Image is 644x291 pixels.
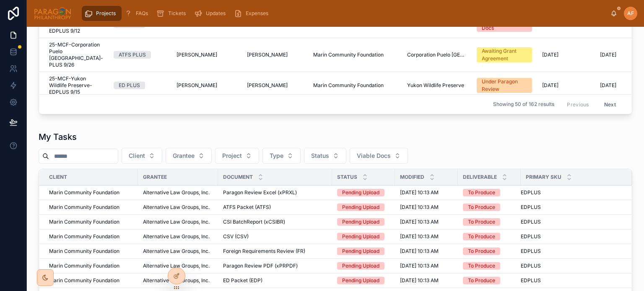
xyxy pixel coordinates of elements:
a: To Produce [463,218,516,226]
div: scrollable content [78,4,610,23]
span: EDPLUS [521,204,541,211]
span: Alternative Law Groups, Inc. [143,263,210,269]
button: Select Button [166,148,212,164]
span: [DATE] [600,82,616,89]
a: Marin Community Foundation [49,233,133,240]
span: Client [49,174,67,180]
a: EDPLUS [521,189,622,196]
span: ATFS Packet (ATFS) [223,204,271,211]
img: App logo [34,7,72,20]
span: Tickets [168,10,186,17]
span: Marin Community Foundation [313,52,384,58]
span: Marin Community Foundation [313,82,384,89]
a: [DATE] 10:13 AM [400,204,453,211]
span: EDPLUS [521,277,541,284]
a: To Produce [463,203,516,211]
span: Marin Community Foundation [49,233,119,240]
a: Pending Upload [337,277,390,284]
a: Pending Upload [337,262,390,270]
a: [DATE] 10:13 AM [400,248,453,255]
a: 25-MCF-Corporation Puelo [GEOGRAPHIC_DATA]-PLUS 9/26 [49,41,104,68]
span: [DATE] 10:13 AM [400,248,439,255]
a: Tickets [154,6,192,21]
span: Foreign Requirements Review (FR) [223,248,305,255]
a: EDPLUS [521,204,622,211]
button: Select Button [215,148,259,164]
a: Corporation Puelo [GEOGRAPHIC_DATA] [407,52,467,58]
a: Foreign Requirements Review (FR) [223,248,327,255]
span: Showing 50 of 162 results [493,101,554,108]
span: ED Packet (EDP) [223,277,262,284]
span: Paragon Review PDF (xPRPDF) [223,263,298,269]
a: ATFS Packet (ATFS) [223,204,327,211]
div: ED PLUS [119,82,140,89]
span: [PERSON_NAME] [247,52,288,58]
span: Yukon Wildlife Preserve [407,82,464,89]
a: [PERSON_NAME] [247,82,303,89]
span: [DATE] [542,52,558,58]
a: Paragon Review PDF (xPRPDF) [223,263,327,269]
span: [DATE] [542,82,558,89]
a: Alternative Law Groups, Inc. [143,248,213,255]
a: To Produce [463,233,516,240]
span: Alternative Law Groups, Inc. [143,204,210,211]
a: Alternative Law Groups, Inc. [143,189,213,196]
span: Viable Docs [357,152,391,160]
a: Alternative Law Groups, Inc. [143,263,213,269]
span: Deliverable [463,174,497,180]
span: Alternative Law Groups, Inc. [143,189,210,196]
span: [PERSON_NAME] [247,82,288,89]
a: CSI BatchReport (xCSIBR) [223,219,327,225]
a: FAQs [122,6,154,21]
span: EDPLUS [521,248,541,255]
button: Select Button [262,148,301,164]
span: Type [270,152,283,160]
div: Awaiting Grant Agreement [482,47,527,62]
span: Marin Community Foundation [49,248,119,255]
a: [DATE] 10:13 AM [400,219,453,225]
a: Marin Community Foundation [313,82,397,89]
span: Projects [96,10,116,17]
a: Pending Upload [337,203,390,211]
div: To Produce [468,233,495,240]
a: Marin Community Foundation [49,189,133,196]
a: EDPLUS [521,263,622,269]
a: ED PLUS [114,82,166,89]
button: Select Button [122,148,162,164]
div: To Produce [468,203,495,211]
span: Alternative Law Groups, Inc. [143,248,210,255]
div: To Produce [468,189,495,196]
span: Grantee [143,174,167,180]
a: Marin Community Foundation [49,204,133,211]
div: Under Paragon Review [482,78,527,93]
a: Updates [192,6,231,21]
span: Primary SKU [526,174,561,180]
span: AF [627,10,634,17]
span: [DATE] 10:13 AM [400,277,439,284]
h1: My Tasks [39,131,77,143]
a: To Produce [463,277,516,284]
a: Marin Community Foundation [49,277,133,284]
div: Pending Upload [342,247,379,255]
span: [DATE] 10:13 AM [400,263,439,269]
a: To Produce [463,189,516,196]
span: Document [223,174,253,180]
a: Yukon Wildlife Preserve [407,82,467,89]
a: EDPLUS [521,219,622,225]
a: [DATE] [542,82,595,89]
span: Marin Community Foundation [49,263,119,269]
button: Next [598,98,622,111]
span: [DATE] 10:13 AM [400,204,439,211]
a: Expenses [231,6,274,21]
span: Status [337,174,357,180]
span: [DATE] 10:13 AM [400,233,439,240]
a: EDPLUS [521,248,622,255]
a: To Produce [463,262,516,270]
span: FAQs [136,10,148,17]
a: Pending Upload [337,218,390,226]
button: Select Button [350,148,408,164]
a: 25-MCF-Yukon Wildlife Preserve-EDPLUS 9/15 [49,75,104,95]
a: Pending Upload [337,233,390,240]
